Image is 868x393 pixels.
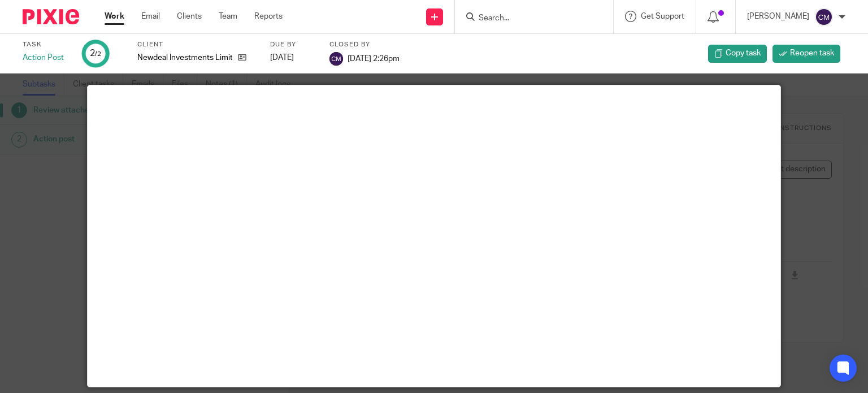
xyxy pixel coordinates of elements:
span: Reopen task [790,47,834,59]
span: Get Support [641,12,684,20]
p: [PERSON_NAME] [747,11,809,22]
a: Work [105,11,124,22]
small: /2 [95,51,101,57]
a: Email [141,11,160,22]
div: [DATE] [270,52,315,63]
a: Team [219,11,237,22]
a: Copy task [708,45,767,63]
a: Clients [177,11,202,22]
div: 2 [90,47,101,60]
input: Search [478,14,579,24]
img: svg%3E [815,8,833,26]
img: svg%3E [329,52,343,66]
span: Copy task [726,47,761,59]
span: [DATE] 2:26pm [348,54,400,62]
div: Action Post [23,52,68,63]
p: Newdeal Investments Limited [137,52,232,63]
label: Task [23,40,68,49]
a: Reopen task [772,45,840,63]
a: Reports [254,11,283,22]
label: Closed by [329,40,400,49]
label: Client [137,40,256,49]
label: Due by [270,40,315,49]
img: Pixie [23,9,79,24]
